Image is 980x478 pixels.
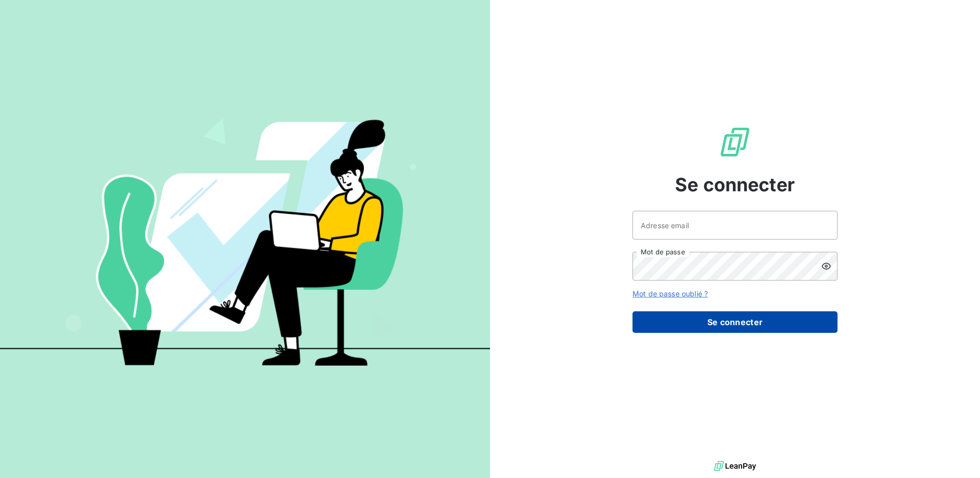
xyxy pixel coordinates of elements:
[632,311,838,333] button: Se connecter
[675,171,795,198] span: Se connecter
[632,289,708,298] a: Mot de passe oublié ?
[632,211,838,240] input: placeholder
[714,459,756,474] img: logo
[719,126,751,158] img: Logo LeanPay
